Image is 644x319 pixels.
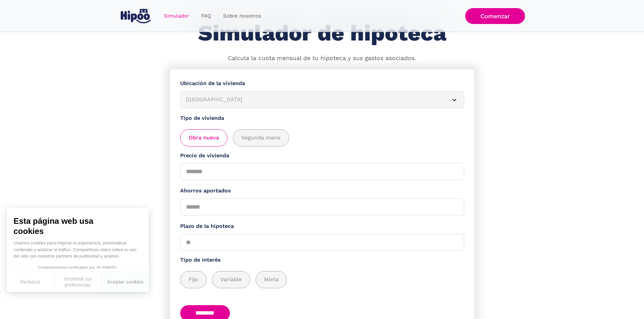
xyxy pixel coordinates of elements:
[189,275,198,284] span: Fijo
[180,256,464,264] label: Tipo de interés
[241,134,281,142] span: Segunda mano
[180,129,464,147] div: add_description_here
[198,21,446,46] h1: Simulador de hipoteca
[264,275,279,284] span: Mixta
[180,152,464,160] label: Precio de vivienda
[158,9,195,23] a: Simulador
[189,134,219,142] span: Obra nueva
[465,8,525,24] a: Comenzar
[180,114,464,123] label: Tipo de vivienda
[220,275,242,284] span: Variable
[180,187,464,195] label: Ahorros aportados
[180,271,464,288] div: add_description_here
[180,91,464,108] article: [GEOGRAPHIC_DATA]
[180,222,464,231] label: Plazo de la hipoteca
[180,79,464,88] label: Ubicación de la vivienda
[228,54,416,63] p: Calcula la cuota mensual de tu hipoteca y sus gastos asociados.
[217,9,267,23] a: Sobre nosotros
[186,96,442,104] div: [GEOGRAPHIC_DATA]
[195,9,217,23] a: FAQ
[119,6,152,26] a: home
